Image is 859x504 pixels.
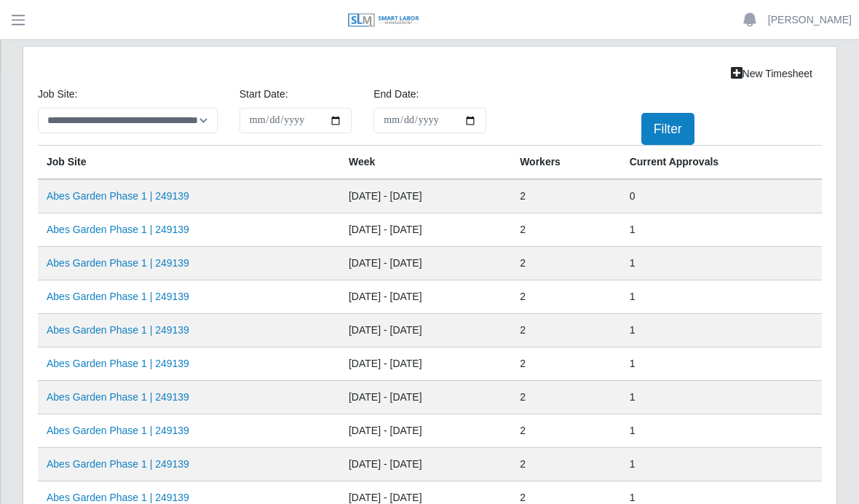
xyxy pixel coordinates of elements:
[47,492,189,503] a: Abes Garden Phase 1 | 249139
[47,257,189,269] a: Abes Garden Phase 1 | 249139
[340,381,511,414] td: [DATE] - [DATE]
[47,224,189,235] a: Abes Garden Phase 1 | 249139
[621,347,822,381] td: 1
[511,247,621,280] td: 2
[347,12,420,28] img: SLM Logo
[511,146,621,180] th: Workers
[340,414,511,448] td: [DATE] - [DATE]
[641,113,694,145] button: Filter
[511,314,621,347] td: 2
[768,12,852,28] a: [PERSON_NAME]
[621,381,822,414] td: 1
[47,391,189,403] a: Abes Garden Phase 1 | 249139
[340,280,511,314] td: [DATE] - [DATE]
[47,425,189,436] a: Abes Garden Phase 1 | 249139
[511,179,621,213] td: 2
[373,87,419,102] label: End Date:
[621,314,822,347] td: 1
[340,146,511,180] th: Week
[511,347,621,381] td: 2
[511,414,621,448] td: 2
[621,247,822,280] td: 1
[47,324,189,336] a: Abes Garden Phase 1 | 249139
[621,179,822,213] td: 0
[511,448,621,481] td: 2
[340,448,511,481] td: [DATE] - [DATE]
[47,358,189,369] a: Abes Garden Phase 1 | 249139
[340,347,511,381] td: [DATE] - [DATE]
[38,87,77,102] label: job site:
[511,381,621,414] td: 2
[38,146,340,180] th: job site
[511,213,621,247] td: 2
[621,448,822,481] td: 1
[340,213,511,247] td: [DATE] - [DATE]
[340,179,511,213] td: [DATE] - [DATE]
[240,87,288,102] label: Start Date:
[340,314,511,347] td: [DATE] - [DATE]
[47,458,189,470] a: Abes Garden Phase 1 | 249139
[621,213,822,247] td: 1
[721,61,822,87] a: New Timesheet
[511,280,621,314] td: 2
[47,190,189,202] a: Abes Garden Phase 1 | 249139
[621,414,822,448] td: 1
[621,146,822,180] th: Current Approvals
[340,247,511,280] td: [DATE] - [DATE]
[47,291,189,302] a: Abes Garden Phase 1 | 249139
[621,280,822,314] td: 1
